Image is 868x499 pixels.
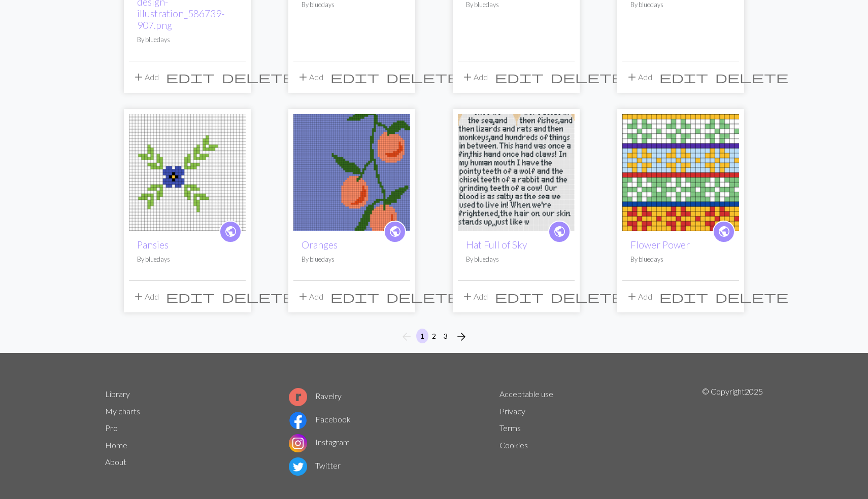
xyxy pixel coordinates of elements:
i: public [553,222,566,242]
button: Add [293,287,327,306]
span: delete [386,290,459,304]
span: public [389,224,402,239]
span: public [224,224,237,239]
span: edit [495,70,544,84]
a: Oranges [302,239,338,251]
i: public [389,222,402,242]
span: edit [166,70,215,84]
span: add [132,290,145,304]
button: 1 [416,329,428,343]
button: Edit [656,67,712,87]
a: Acceptable use [499,389,553,399]
span: edit [659,290,708,304]
span: add [461,70,474,84]
p: By bluedays [630,255,731,264]
img: Instagram logo [289,434,307,452]
button: Delete [547,67,627,87]
a: Pansies [137,239,169,251]
span: delete [715,290,788,304]
button: Add [129,67,162,87]
a: Pro [105,423,118,433]
button: Add [458,287,491,306]
a: Terms [499,423,521,433]
i: Edit [495,71,544,83]
p: © Copyright 2025 [702,385,763,478]
a: public [548,221,571,243]
button: 3 [440,329,452,343]
button: Add [293,67,327,87]
a: Hat Full of Sky [466,239,527,251]
button: Delete [218,67,298,87]
span: add [297,290,309,304]
span: edit [330,290,379,304]
button: Add [458,67,491,87]
button: Edit [162,67,218,87]
span: add [461,290,474,304]
span: add [297,70,309,84]
span: delete [222,290,295,304]
a: Violet [129,166,246,176]
span: edit [166,290,215,304]
p: By bluedays [466,255,566,264]
button: Delete [218,287,298,306]
button: Delete [383,67,463,87]
span: delete [715,70,788,84]
a: Hat Full of Sky [458,166,575,176]
i: Next [455,331,468,343]
i: Edit [659,291,708,303]
a: Twitter [289,460,341,470]
a: public [384,221,406,243]
button: Delete [712,67,792,87]
img: Oranges [293,114,410,231]
a: public [219,221,242,243]
span: add [626,290,638,304]
span: arrow_forward [455,330,468,344]
span: public [553,224,566,239]
button: Delete [547,287,627,306]
span: edit [330,70,379,84]
a: Instagram [289,437,350,447]
span: delete [222,70,295,84]
img: Ravelry logo [289,388,307,406]
img: Flower Power [622,114,739,231]
p: By bluedays [302,255,402,264]
p: By bluedays [137,35,238,45]
img: Hat Full of Sky [458,114,575,231]
button: Add [622,67,656,87]
button: Add [622,287,656,306]
a: About [105,457,126,467]
a: Ravelry [289,391,342,401]
button: Edit [327,67,383,87]
span: public [718,224,730,239]
i: Edit [330,291,379,303]
span: edit [495,290,544,304]
img: Twitter logo [289,457,307,476]
a: Privacy [499,406,525,416]
button: Delete [712,287,792,306]
a: Home [105,440,127,450]
button: Edit [327,287,383,306]
a: Facebook [289,414,351,424]
a: Oranges [293,166,410,176]
span: add [132,70,145,84]
i: Edit [495,291,544,303]
a: Flower Power [622,166,739,176]
i: public [718,222,730,242]
i: Edit [166,71,215,83]
a: Library [105,389,130,399]
i: Edit [166,291,215,303]
i: public [224,222,237,242]
button: 2 [428,329,440,343]
button: Delete [383,287,463,306]
span: delete [551,70,624,84]
i: Edit [330,71,379,83]
span: edit [659,70,708,84]
button: Edit [162,287,218,306]
img: Violet [129,114,246,231]
a: My charts [105,406,140,416]
a: Cookies [499,440,528,450]
span: delete [386,70,459,84]
p: By bluedays [137,255,238,264]
img: Facebook logo [289,411,307,430]
span: delete [551,290,624,304]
